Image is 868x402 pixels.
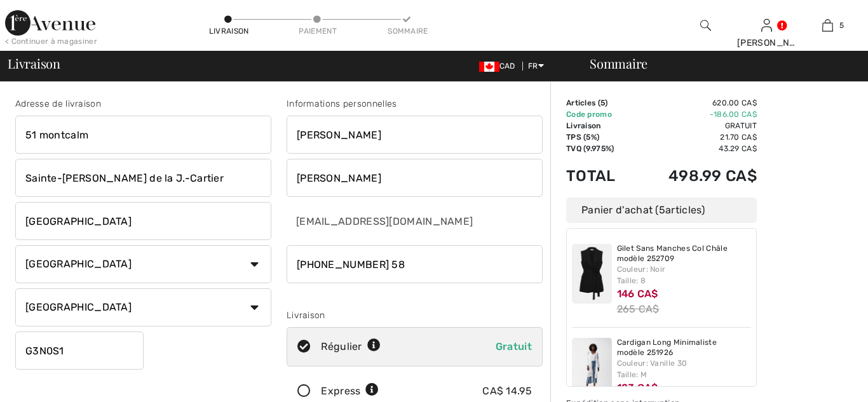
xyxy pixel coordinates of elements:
[388,25,426,37] div: Sommaire
[287,159,543,197] input: Nom de famille
[634,109,757,120] td: -186.00 CA$
[5,36,97,47] div: < Continuer à magasiner
[15,159,271,197] input: Adresse ligne 2
[15,202,271,240] input: Ville
[634,120,757,131] td: Gratuit
[209,25,247,37] div: Livraison
[761,19,772,31] a: Se connecter
[287,245,543,283] input: Téléphone portable
[617,244,752,264] a: Gilet Sans Manches Col Châle modèle 252709
[617,382,658,394] span: 123 CA$
[287,97,543,111] div: Informations personnelles
[8,57,60,70] span: Livraison
[566,109,634,120] td: Code promo
[566,131,634,143] td: TPS (5%)
[600,98,605,107] span: 5
[321,339,381,354] div: Régulier
[797,18,857,33] a: 5
[822,18,833,33] img: Mon panier
[482,384,532,399] div: CA$ 14.95
[287,116,543,154] input: Prénom
[617,338,752,358] a: Cardigan Long Minimaliste modèle 251926
[617,358,752,380] div: Couleur: Vanille 30 Taille: M
[566,198,757,223] div: Panier d'achat ( articles)
[15,332,144,370] input: Code Postal
[617,264,752,286] div: Couleur: Noir Taille: 8
[566,120,634,131] td: Livraison
[15,116,271,154] input: Adresse ligne 1
[634,97,757,109] td: 620.00 CA$
[737,36,797,50] div: [PERSON_NAME]
[572,244,612,304] img: Gilet Sans Manches Col Châle modèle 252709
[299,25,337,37] div: Paiement
[321,384,379,399] div: Express
[528,62,544,70] span: FR
[496,340,532,352] span: Gratuit
[761,18,772,33] img: Mes infos
[15,97,271,111] div: Adresse de livraison
[287,309,543,322] div: Livraison
[5,10,95,36] img: 1ère Avenue
[634,143,757,154] td: 43.29 CA$
[479,62,499,72] img: Canadian Dollar
[566,143,634,154] td: TVQ (9.975%)
[634,131,757,143] td: 21.70 CA$
[634,154,757,198] td: 498.99 CA$
[617,303,660,315] s: 265 CA$
[287,202,478,240] input: Courriel
[839,20,844,31] span: 5
[617,288,658,300] span: 146 CA$
[566,97,634,109] td: Articles ( )
[659,204,665,216] span: 5
[700,18,711,33] img: recherche
[572,338,612,398] img: Cardigan Long Minimaliste modèle 251926
[574,57,860,70] div: Sommaire
[566,154,634,198] td: Total
[479,62,520,70] span: CAD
